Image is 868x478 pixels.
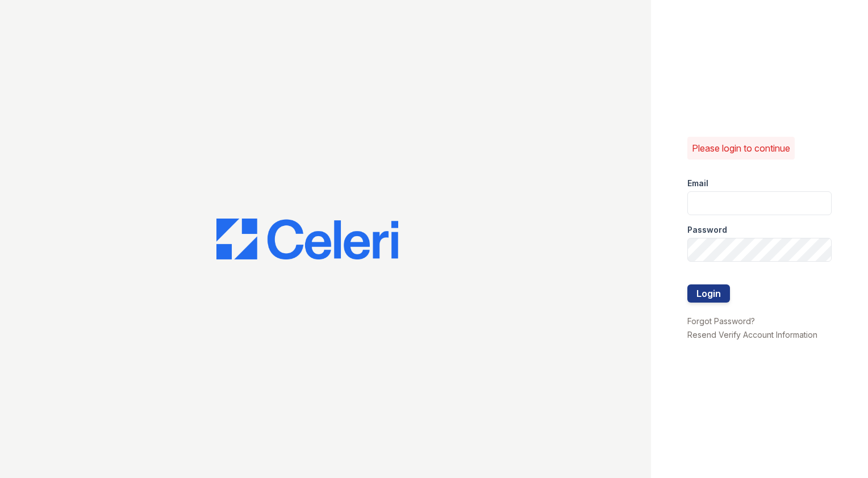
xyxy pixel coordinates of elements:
a: Forgot Password? [687,316,755,326]
label: Password [687,224,727,236]
img: CE_Logo_Blue-a8612792a0a2168367f1c8372b55b34899dd931a85d93a1a3d3e32e68fde9ad4.png [216,219,398,259]
p: Please login to continue [692,141,790,155]
a: Resend Verify Account Information [687,330,817,339]
button: Login [687,284,730,303]
label: Email [687,178,708,189]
